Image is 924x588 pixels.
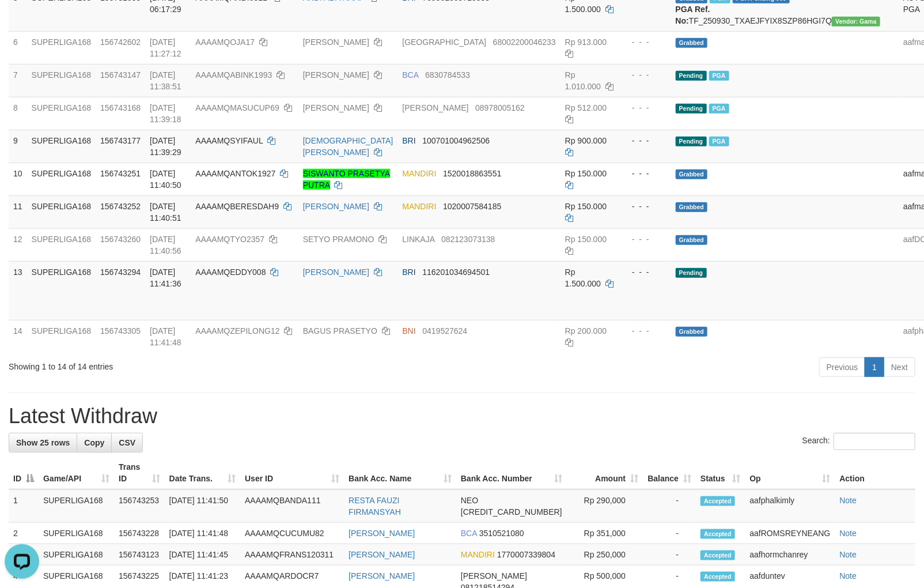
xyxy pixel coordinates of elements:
span: AAAAMQOJA17 [195,37,255,47]
span: LINKAJA [402,235,434,244]
th: Date Trans.: activate to sort column ascending [165,457,241,489]
div: - - - [623,233,667,245]
span: 156743305 [100,326,141,336]
td: 11 [9,195,27,228]
span: MANDIRI [402,202,436,211]
span: NEO [461,496,478,505]
td: SUPERLIGA168 [27,97,96,130]
span: Copy 1520018863551 to clipboard [443,169,501,178]
td: [DATE] 11:41:50 [165,489,241,523]
td: 9 [9,130,27,163]
span: Pending [676,137,707,146]
td: SUPERLIGA168 [27,64,96,97]
span: AAAAMQTYO2357 [195,235,264,244]
span: MANDIRI [402,169,436,178]
span: Grabbed [676,169,708,179]
a: Note [840,571,857,581]
span: 156743147 [100,70,141,80]
a: Copy [77,433,112,453]
a: Next [884,357,915,377]
span: [DATE] 11:39:29 [150,136,181,157]
b: PGA Ref. No: [676,5,710,25]
span: Pending [676,104,707,114]
span: Rp 913.000 [565,37,607,47]
span: [DATE] 11:40:56 [150,235,181,255]
span: Grabbed [676,327,708,337]
a: RESTA FAUZI FIRMANSYAH [349,496,401,517]
td: 14 [9,320,27,353]
span: BCA [461,529,477,538]
td: SUPERLIGA168 [27,320,96,353]
span: AAAAMQZEPILONG12 [195,326,279,336]
span: Accepted [700,529,735,539]
th: Game/API: activate to sort column ascending [39,457,114,489]
span: 156742602 [100,37,141,47]
span: [DATE] 11:40:51 [150,202,181,223]
span: Rp 150.000 [565,202,607,211]
td: Rp 351,000 [567,523,643,544]
span: Rp 150.000 [565,235,607,244]
td: 10 [9,163,27,195]
td: [DATE] 11:41:45 [165,544,241,566]
td: SUPERLIGA168 [27,195,96,228]
th: Trans ID: activate to sort column ascending [114,457,165,489]
a: Note [840,496,857,505]
span: 156743260 [100,235,141,244]
span: Grabbed [676,235,708,245]
div: - - - [623,201,667,212]
th: Status: activate to sort column ascending [696,457,745,489]
span: Copy 1770007339804 to clipboard [497,550,555,559]
td: [DATE] 11:41:48 [165,523,241,544]
a: [PERSON_NAME] [303,267,369,277]
div: - - - [623,266,667,278]
span: CSV [119,438,135,447]
span: Marked by aafsoumeymey [709,104,729,114]
span: [DATE] 11:40:50 [150,169,181,190]
a: [DEMOGRAPHIC_DATA][PERSON_NAME] [303,136,393,157]
span: Marked by aafsoycanthlai [709,71,729,81]
a: [PERSON_NAME] [303,103,369,112]
td: aafhormchanrey [745,544,835,566]
td: aafROMSREYNEANG [745,523,835,544]
td: 1 [9,489,39,523]
span: Copy 08978005162 to clipboard [475,103,525,112]
span: AAAAMQMASUCUP69 [195,103,279,112]
span: Copy 3510521080 to clipboard [479,529,524,538]
div: - - - [623,102,667,114]
span: Copy 082123073138 to clipboard [441,235,495,244]
span: Copy 68002200046233 to clipboard [493,37,556,47]
span: [GEOGRAPHIC_DATA] [402,37,486,47]
td: - [643,544,696,566]
span: Rp 1.010.000 [565,70,601,91]
span: 156743294 [100,267,141,277]
td: SUPERLIGA168 [39,523,114,544]
span: [PERSON_NAME] [402,103,468,112]
span: 156743251 [100,169,141,178]
td: 8 [9,97,27,130]
td: 13 [9,261,27,320]
a: [PERSON_NAME] [303,70,369,80]
span: [DATE] 11:27:12 [150,37,181,58]
button: Open LiveChat chat widget [5,5,39,39]
th: User ID: activate to sort column ascending [240,457,344,489]
span: 156743168 [100,103,141,112]
input: Search: [834,433,915,450]
span: Copy 0419527624 to clipboard [422,326,467,336]
a: Note [840,529,857,538]
td: AAAAMQCUCUMU82 [240,523,344,544]
span: MANDIRI [461,550,495,559]
h1: Latest Withdraw [9,405,915,428]
span: Pending [676,268,707,278]
a: [PERSON_NAME] [303,37,369,47]
span: [DATE] 11:41:48 [150,326,181,347]
span: PGA [709,137,729,146]
span: Rp 512.000 [565,103,607,112]
span: Copy [84,438,104,447]
span: BRI [402,136,415,145]
td: 12 [9,228,27,261]
td: SUPERLIGA168 [39,544,114,566]
td: AAAAMQBANDA111 [240,489,344,523]
a: Previous [819,357,865,377]
span: Copy 100701004962506 to clipboard [422,136,490,145]
span: Copy 116201034694501 to clipboard [422,267,490,277]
